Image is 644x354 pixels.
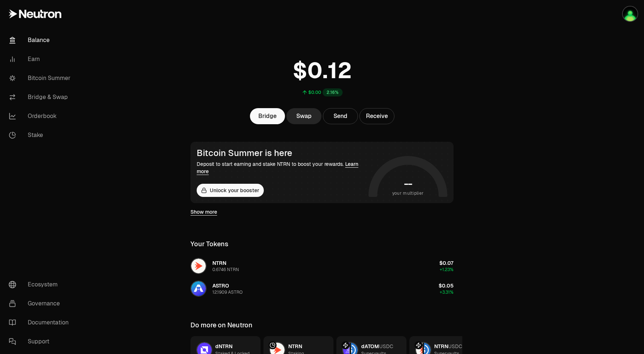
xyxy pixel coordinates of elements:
div: Bitcoin Summer is here [197,148,366,158]
h1: -- [404,178,412,190]
div: 12.1909 ASTRO [212,289,243,295]
div: Deposit to start earning and stake NTRN to boost your rewards. [197,160,366,175]
span: NTRN [212,260,226,266]
a: Stake [3,126,79,145]
a: Bridge [250,108,285,124]
button: NTRN LogoNTRN0.6746 NTRN$0.07+1.23% [186,255,458,277]
span: NTRN [434,343,448,350]
a: Orderbook [3,107,79,126]
div: $0.00 [308,90,321,95]
span: USDC [379,343,393,350]
button: ASTRO LogoASTRO12.1909 ASTRO$0.05+3.31% [186,278,458,300]
a: Show more [190,208,217,216]
span: dNTRN [215,343,232,350]
a: Bitcoin Summer [3,69,79,88]
span: +1.23% [440,267,454,273]
div: 0.6746 NTRN [212,267,239,273]
img: Llewyn Terra [623,7,637,21]
span: +3.31% [440,289,454,295]
a: Balance [3,31,79,50]
a: Governance [3,294,79,313]
button: Send [323,108,358,124]
a: Bridge & Swap [3,88,79,107]
img: NTRN Logo [191,259,206,273]
span: USDC [448,343,462,350]
button: Unlock your booster [197,184,264,197]
a: Swap [286,108,321,124]
span: dATOM [361,343,379,350]
span: $0.07 [439,260,454,266]
a: Documentation [3,313,79,332]
span: your multiplier [392,190,424,197]
a: Ecosystem [3,275,79,294]
div: Your Tokens [190,239,228,249]
a: Support [3,332,79,351]
span: NTRN [288,343,302,350]
span: $0.05 [439,282,454,289]
button: Receive [359,108,394,124]
div: Do more on Neutron [190,320,252,330]
div: 2.16% [323,88,343,96]
a: Earn [3,50,79,69]
img: ASTRO Logo [191,281,206,296]
span: ASTRO [212,282,229,289]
